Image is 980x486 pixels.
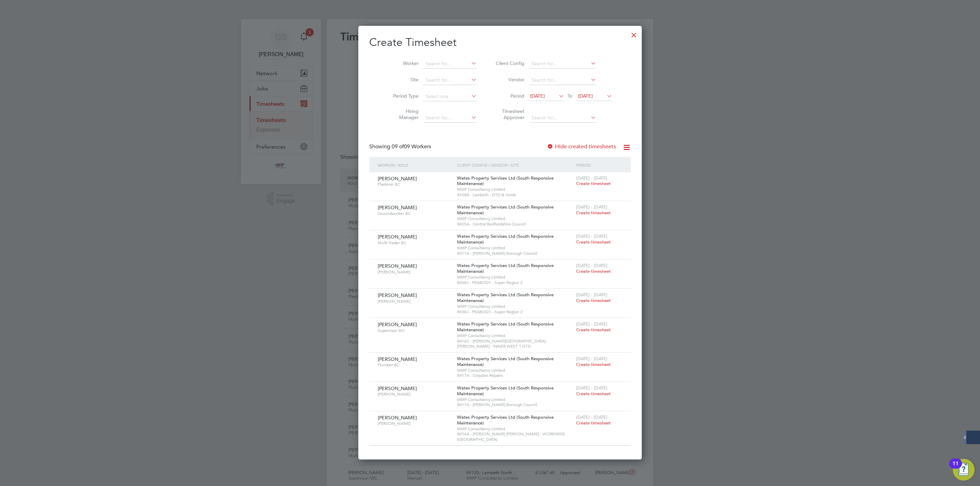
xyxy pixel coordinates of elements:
label: Timesheet Approver [494,108,524,120]
span: Create timesheet [576,210,611,216]
h2: Create Timesheet [369,35,631,50]
span: XF088 - Lambeth - DTD & Voids [457,192,573,198]
span: Plumber BC [378,362,452,368]
span: [PERSON_NAME] [378,385,417,391]
span: [PERSON_NAME] [378,421,452,426]
span: Create timesheet [576,298,611,303]
button: Open Resource Center, 11 new notifications [953,459,975,481]
label: Period [494,93,524,99]
span: Wates Property Services Ltd (South Responsive Maintenance) [457,414,554,426]
span: Wates Property Services Ltd (South Responsive Maintenance) [457,233,554,245]
span: [DATE] - [DATE] [576,414,607,420]
span: [PERSON_NAME] [378,356,417,362]
label: Hide created timesheets [547,143,616,150]
span: [DATE] - [DATE] [576,204,607,210]
span: MMP Consultancy Limited [457,333,573,338]
span: [PERSON_NAME] [378,204,417,211]
span: [PERSON_NAME] [378,269,452,275]
span: [PERSON_NAME] [378,175,417,182]
input: Search for... [423,113,477,123]
span: 09 of [392,143,404,150]
span: Wates Property Services Ltd (South Responsive Maintenance) [457,385,554,397]
span: IM17A - Croydon Repairs [457,373,573,378]
label: Hiring Manager [388,108,419,120]
span: Wates Property Services Ltd (South Responsive Maintenance) [457,175,554,187]
span: [PERSON_NAME] [378,234,417,240]
input: Search for... [529,59,596,69]
span: [DATE] - [DATE] [576,385,607,391]
span: [PERSON_NAME] [378,391,452,397]
span: IM38J - PEABODY - Super Region 2 [457,309,573,315]
span: To [566,91,574,100]
span: Create timesheet [576,327,611,333]
label: Worker [388,60,419,66]
div: Client Config / Vendor / Site [455,157,574,173]
div: 11 [952,464,959,472]
span: [PERSON_NAME] [378,321,417,328]
span: Create timesheet [576,391,611,397]
span: MMP Consultancy Limited [457,304,573,309]
span: Plasterer BC [378,182,452,187]
input: Search for... [423,59,477,69]
span: [DATE] - [DATE] [576,292,607,298]
span: Wates Property Services Ltd (South Responsive Maintenance) [457,263,554,274]
span: Multi-Trader BC [378,240,452,246]
input: Search for... [423,76,477,85]
span: IM11A - [PERSON_NAME] Borough Council [457,251,573,256]
div: Showing [369,143,432,150]
span: Create timesheet [576,420,611,426]
div: Period [574,157,624,173]
input: Search for... [529,76,596,85]
label: Site [388,77,419,83]
span: MMP Consultancy Limited [457,216,573,221]
span: IM38J - PEABODY - Super Region 2 [457,280,573,285]
span: [DATE] - [DATE] [576,321,607,327]
span: Create timesheet [576,181,611,186]
span: [DATE] - [DATE] [576,356,607,362]
label: Client Config [494,60,524,66]
span: [DATE] [530,93,545,99]
span: Wates Property Services Ltd (South Responsive Maintenance) [457,356,554,367]
span: MMP Consultancy Limited [457,245,573,251]
span: [PERSON_NAME] [378,299,452,304]
span: MMP Consultancy Limited [457,368,573,373]
label: Vendor [494,77,524,83]
span: MMP Consultancy Limited [457,187,573,192]
span: Supervisor WC [378,328,452,333]
label: Period Type [388,93,419,99]
span: MMP Consultancy Limited [457,274,573,280]
span: [DATE] - [DATE] [576,263,607,268]
span: [DATE] [578,93,593,99]
input: Select one [423,92,477,101]
span: Wates Property Services Ltd (South Responsive Maintenance) [457,292,554,303]
span: Groundworker BC [378,211,452,216]
span: IM16C - [PERSON_NAME][GEOGRAPHIC_DATA][PERSON_NAME] - INNER WEST 1 DTD [457,338,573,349]
span: [PERSON_NAME] [378,292,417,298]
span: IM16A - [PERSON_NAME] [PERSON_NAME] - WORKWISE- [GEOGRAPHIC_DATA] [457,431,573,442]
span: MMP Consultancy Limited [457,397,573,402]
div: Worker / Role [376,157,455,173]
span: MMP Consultancy Limited [457,426,573,432]
span: Wates Property Services Ltd (South Responsive Maintenance) [457,204,554,216]
span: IM11A - [PERSON_NAME] Borough Council [457,402,573,407]
input: Search for... [529,113,596,123]
span: [DATE] - [DATE] [576,175,607,181]
span: Create timesheet [576,239,611,245]
span: Wates Property Services Ltd (South Responsive Maintenance) [457,321,554,333]
span: IM25A - Central Bedfordshire Council [457,221,573,227]
span: Create timesheet [576,268,611,274]
span: [DATE] - [DATE] [576,233,607,239]
span: [PERSON_NAME] [378,263,417,269]
span: Create timesheet [576,362,611,367]
span: 09 Workers [392,143,431,150]
span: [PERSON_NAME] [378,415,417,421]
